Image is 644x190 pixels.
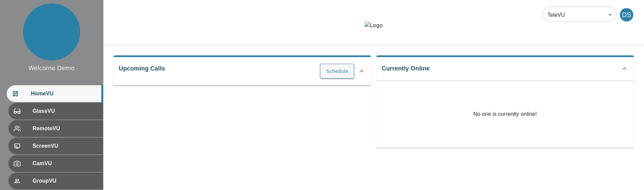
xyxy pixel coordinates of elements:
[620,8,633,21] div: DS
[33,107,98,115] span: GlassVU
[8,173,103,189] div: GroupVU
[365,21,383,30] img: Logo
[33,142,98,150] span: ScreenVU
[23,3,80,60] img: profile.png
[33,177,98,185] span: GroupVU
[7,85,103,102] div: HomeVU
[33,159,98,168] span: CamVU
[31,90,98,98] span: HomeVU
[8,155,103,172] div: CamVU
[33,125,98,133] span: RemoteVU
[8,103,103,120] div: GlassVU
[543,5,616,24] div: TeleVU
[8,138,103,154] div: ScreenVU
[29,64,75,73] div: Welcome Demo
[473,81,537,148] p: No one is currently online!
[320,64,354,79] button: Schedule
[8,120,103,137] div: RemoteVU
